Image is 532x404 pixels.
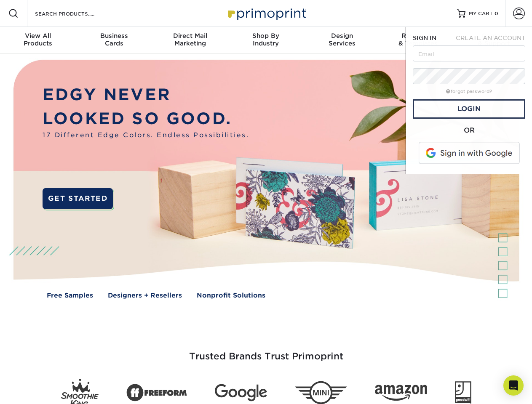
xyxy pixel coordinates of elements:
[455,381,471,404] img: Goodwill
[380,32,456,47] div: & Templates
[413,35,436,41] span: SIGN IN
[503,375,524,396] div: Open Intercom Messenger
[152,32,228,47] div: Marketing
[108,291,182,300] a: Designers + Resellers
[197,291,265,300] a: Nonprofit Solutions
[152,32,228,40] span: Direct Mail
[413,125,525,136] div: OR
[228,27,304,54] a: Shop ByIndustry
[43,188,113,209] a: GET STARTED
[495,11,498,16] span: 0
[152,27,228,54] a: Direct MailMarketing
[43,107,249,131] p: LOOKED SO GOOD.
[34,8,116,19] input: SEARCH PRODUCTS.....
[76,32,152,47] div: Cards
[380,27,456,54] a: Resources& Templates
[43,130,249,140] span: 17 Different Edge Colors. Endless Possibilities.
[469,10,493,17] span: MY CART
[228,32,304,47] div: Industry
[456,35,525,41] span: CREATE AN ACCOUNT
[76,27,152,54] a: BusinessCards
[228,32,304,40] span: Shop By
[76,32,152,40] span: Business
[215,384,267,401] img: Google
[47,291,93,300] a: Free Samples
[413,99,525,119] a: Login
[304,32,380,40] span: Design
[304,27,380,54] a: DesignServices
[224,4,308,22] img: Primoprint
[446,89,492,94] a: forgot password?
[43,83,249,107] p: EDGY NEVER
[375,385,427,401] img: Amazon
[304,32,380,47] div: Services
[20,331,513,372] h3: Trusted Brands Trust Primoprint
[380,32,456,40] span: Resources
[413,45,525,61] input: Email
